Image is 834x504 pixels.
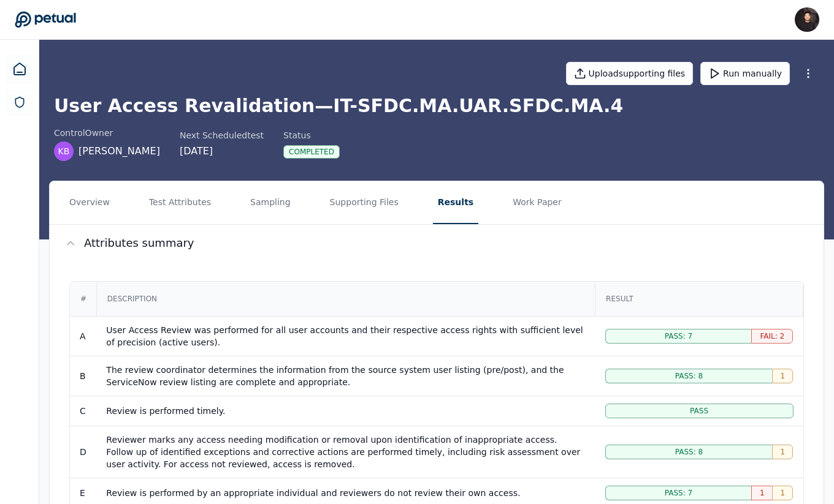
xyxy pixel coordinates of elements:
div: Description [98,282,594,315]
div: Result [596,282,802,315]
span: [PERSON_NAME] [78,144,160,159]
span: Pass: 7 [665,488,692,498]
div: Review is performed timely. [106,405,585,417]
button: Test Attributes [144,181,216,224]
td: D [70,426,96,478]
div: control Owner [54,127,160,139]
td: A [70,316,96,356]
span: Pass [690,406,708,416]
button: Overview [64,181,115,224]
span: 1 [781,447,786,457]
td: B [70,356,96,396]
button: Run manually [700,62,790,85]
button: Attributes summary [50,225,824,261]
span: 1 [781,371,786,381]
nav: Tabs [50,181,824,224]
div: User Access Review was performed for all user accounts and their respective access rights with su... [106,324,585,348]
span: Attributes summary [84,235,194,252]
button: Uploadsupporting files [566,62,694,85]
a: Go to Dashboard [15,11,76,28]
span: 1 [781,488,786,498]
a: Dashboard [5,55,34,84]
span: Fail: 2 [760,331,785,341]
button: Work Paper [508,181,567,224]
div: Completed [283,145,340,159]
button: Results [433,181,478,224]
span: 1 [760,488,765,498]
div: Next Scheduled test [180,129,264,141]
div: # [71,282,96,315]
button: Sampling [245,181,296,224]
div: The review coordinator determines the information from the source system user listing (pre/post),... [106,364,585,388]
img: James Lee [795,7,819,32]
div: [DATE] [180,144,264,159]
div: Review is performed by an appropriate individual and reviewers do not review their own access. [106,487,585,499]
span: Pass: 8 [675,447,703,457]
span: KB [58,145,70,157]
td: C [70,396,96,426]
h1: User Access Revalidation — IT-SFDC.MA.UAR.SFDC.MA.4 [54,95,819,117]
button: More Options [797,62,819,85]
a: SOC 1 Reports [6,89,33,116]
span: Pass: 7 [665,331,692,341]
div: Reviewer marks any access needing modification or removal upon identification of inappropriate ac... [106,434,585,470]
div: Status [283,129,340,141]
span: Pass: 8 [675,371,703,381]
button: Supporting Files [325,181,404,224]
